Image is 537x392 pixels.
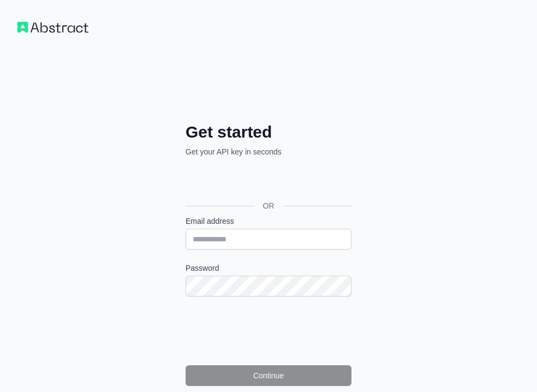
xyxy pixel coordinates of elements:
[17,22,88,33] img: Workflow
[186,216,351,227] label: Email address
[186,365,351,386] button: Continue
[180,169,355,193] iframe: Sign in with Google Button
[186,310,351,352] iframe: reCAPTCHA
[186,169,349,193] div: Sign in with Google. Opens in new tab
[254,200,283,211] span: OR
[186,146,351,157] p: Get your API key in seconds
[186,263,351,274] label: Password
[186,122,351,142] h2: Get started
